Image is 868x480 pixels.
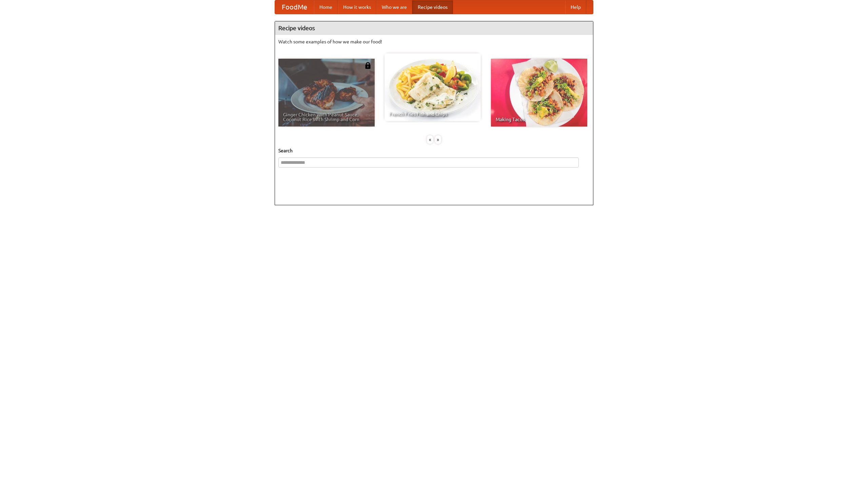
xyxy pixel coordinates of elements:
p: Watch some examples of how we make our food! [278,38,590,45]
span: French Fries Fish and Chips [389,112,476,116]
div: « [427,135,433,144]
img: 483408.png [364,62,371,69]
a: Help [565,0,586,14]
h5: Search [278,147,590,154]
a: Recipe videos [412,0,453,14]
h4: Recipe videos [275,21,593,35]
span: Making Tacos [496,117,583,122]
a: How it works [338,0,376,14]
a: Who we are [376,0,412,14]
a: FoodMe [275,0,314,14]
a: French Fries Fish and Chips [384,53,481,121]
a: Making Tacos [491,59,587,127]
a: Home [314,0,338,14]
div: » [435,135,441,144]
